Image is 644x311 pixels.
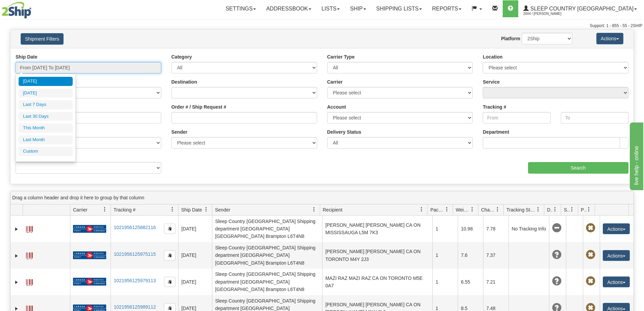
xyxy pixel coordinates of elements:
[178,269,212,295] td: [DATE]
[552,223,562,233] span: No Tracking Info
[215,206,230,213] span: Sender
[492,204,503,215] a: Charge filter column settings
[483,53,502,60] label: Location
[549,204,561,215] a: Delivery Status filter column settings
[586,223,595,233] span: Pickup Not Assigned
[212,242,322,268] td: Sleep Country [GEOGRAPHIC_DATA] Shipping department [GEOGRAPHIC_DATA] [GEOGRAPHIC_DATA] Brampton ...
[483,269,508,295] td: 7.21
[114,206,136,213] span: Tracking #
[416,204,427,215] a: Recipient filter column settings
[441,204,453,215] a: Packages filter column settings
[73,206,88,213] span: Carrier
[26,249,33,260] a: Label
[99,204,111,215] a: Carrier filter column settings
[16,53,38,60] label: Ship Date
[483,112,550,124] input: From
[261,0,316,17] a: Addressbook
[596,33,623,44] button: Actions
[432,216,458,242] td: 1
[467,204,478,215] a: Weight filter column settings
[529,6,634,12] span: Sleep Country [GEOGRAPHIC_DATA]
[19,135,73,145] li: Last Month
[19,147,73,156] li: Custom
[561,112,628,124] input: To
[432,269,458,295] td: 1
[164,250,175,261] button: Copy to clipboard
[322,242,432,268] td: [PERSON_NAME] [PERSON_NAME] CA ON TORONTO M4Y 2J3
[164,277,175,287] button: Copy to clipboard
[73,225,106,233] img: 20 - Canada Post
[19,100,73,109] li: Last 7 Days
[483,104,506,110] label: Tracking #
[10,191,634,204] div: grid grouping header
[200,204,212,215] a: Ship Date filter column settings
[171,53,192,60] label: Category
[581,206,587,213] span: Pickup Status
[508,216,549,242] td: No Tracking Info
[316,0,345,17] a: Lists
[603,276,630,287] button: Actions
[181,206,202,213] span: Ship Date
[327,129,361,135] label: Delivery Status
[171,104,226,110] label: Order # / Ship Request #
[212,269,322,295] td: Sleep Country [GEOGRAPHIC_DATA] Shipping department [GEOGRAPHIC_DATA] [GEOGRAPHIC_DATA] Brampton ...
[26,223,33,234] a: Label
[432,242,458,268] td: 1
[458,216,483,242] td: 10.98
[114,278,156,283] a: 1021956125979113
[21,33,64,45] button: Shipment Filters
[178,216,212,242] td: [DATE]
[628,121,643,190] iframe: chat widget
[552,250,562,260] span: Unknown
[566,204,578,215] a: Shipment Issues filter column settings
[5,4,63,12] div: live help - online
[327,79,343,85] label: Carrier
[19,89,73,98] li: [DATE]
[19,77,73,86] li: [DATE]
[2,2,31,19] img: logo2044.jpg
[528,162,628,174] input: Search
[523,10,574,17] span: 2044 / [PERSON_NAME]
[114,304,156,310] a: 1021956125989112
[171,129,187,135] label: Sender
[458,242,483,268] td: 7.6
[212,216,322,242] td: Sleep Country [GEOGRAPHIC_DATA] Shipping department [GEOGRAPHIC_DATA] [GEOGRAPHIC_DATA] Brampton ...
[371,0,427,17] a: Shipping lists
[73,277,106,286] img: 20 - Canada Post
[481,206,495,213] span: Charge
[603,250,630,261] button: Actions
[308,204,320,215] a: Sender filter column settings
[26,276,33,287] a: Label
[171,79,197,85] label: Destination
[458,269,483,295] td: 6.55
[586,250,595,260] span: Pickup Not Assigned
[483,79,500,85] label: Service
[483,216,508,242] td: 7.78
[483,129,509,135] label: Department
[13,226,20,232] a: Expand
[2,23,642,29] div: Support: 1 - 855 - 55 - 2SHIP
[456,206,470,213] span: Weight
[603,223,630,234] button: Actions
[73,251,106,260] img: 20 - Canada Post
[220,0,261,17] a: Settings
[564,206,570,213] span: Shipment Issues
[518,0,642,17] a: Sleep Country [GEOGRAPHIC_DATA] 2044 / [PERSON_NAME]
[506,206,536,213] span: Tracking Status
[501,35,520,42] label: Platform
[430,206,445,213] span: Packages
[483,242,508,268] td: 7.37
[327,53,355,60] label: Carrier Type
[178,242,212,268] td: [DATE]
[19,124,73,133] li: This Month
[583,204,595,215] a: Pickup Status filter column settings
[552,276,562,286] span: Unknown
[327,104,346,110] label: Account
[323,206,342,213] span: Recipient
[13,252,20,259] a: Expand
[345,0,371,17] a: Ship
[19,112,73,121] li: Last 30 Days
[427,0,467,17] a: Reports
[322,269,432,295] td: MAZI RAZ MAZI RAZ CA ON TORONTO M5E 0A7
[532,204,544,215] a: Tracking Status filter column settings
